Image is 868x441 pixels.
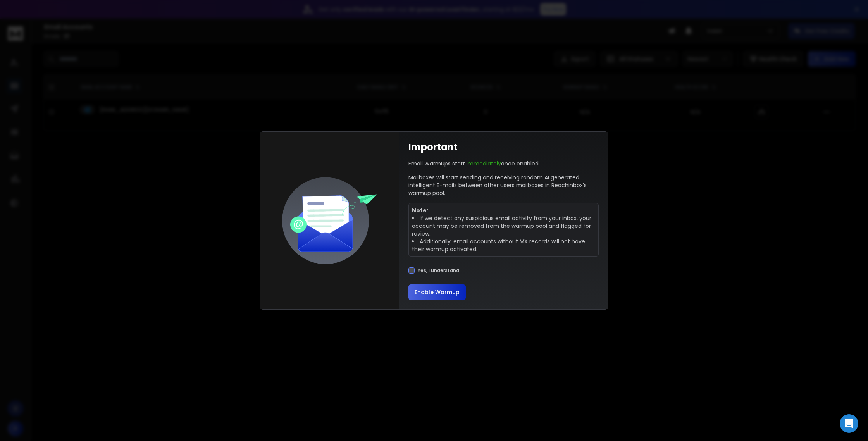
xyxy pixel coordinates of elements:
p: Note: [412,207,595,214]
label: Yes, I understand [418,267,459,274]
h1: Important [408,141,458,153]
p: Mailboxes will start sending and receiving random AI generated intelligent E-mails between other ... [408,174,599,197]
p: Email Warmups start once enabled. [408,160,540,167]
button: Enable Warmup [408,284,466,300]
span: Immediately [467,160,501,167]
li: If we detect any suspicious email activity from your inbox, your account may be removed from the ... [412,214,595,238]
li: Additionally, email accounts without MX records will not have their warmup activated. [412,238,595,253]
div: Open Intercom Messenger [840,414,858,433]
